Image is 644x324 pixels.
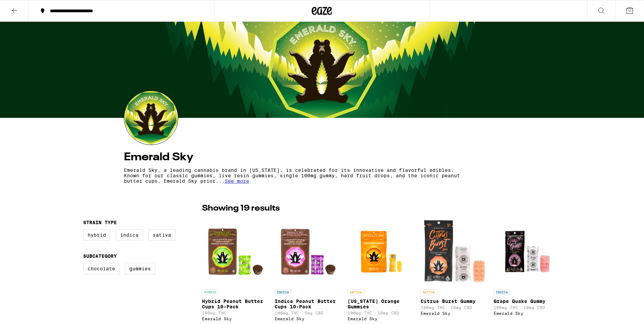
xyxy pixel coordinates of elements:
[83,263,119,274] label: Chocolate
[494,299,561,304] p: Grape Quake Gummy
[348,299,415,309] p: [US_STATE] Orange Gummies
[421,218,488,286] img: Emerald Sky - Citrus Burst Gummy
[421,289,437,295] p: SATIVA
[83,229,110,241] label: Hybrid
[348,311,415,315] p: 100mg THC: 10mg CBD
[421,311,488,316] div: Emerald Sky
[83,253,117,259] legend: Subcategory
[116,229,143,241] label: Indica
[275,311,342,315] p: 100mg THC: 5mg CBD
[125,263,155,274] label: Gummies
[348,289,364,295] p: SATIVA
[124,91,178,145] img: Emerald Sky logo
[494,218,561,286] img: Emerald Sky - Grape Quake Gummy
[202,311,270,315] p: 100mg THC
[202,289,218,295] p: HYBRID
[202,218,270,286] img: Emerald Sky - Hybrid Peanut Butter Cups 10-Pack
[494,311,561,316] div: Emerald Sky
[494,305,561,310] p: 100mg THC: 10mg CBD
[124,167,461,184] p: Emerald Sky, a leading cannabis brand in [US_STATE], is celebrated for its innovative and flavorf...
[225,178,249,184] span: See more
[275,218,342,286] img: Emerald Sky - Indica Peanut Butter Cups 10-Pack
[421,299,488,304] p: Citrus Burst Gummy
[83,220,117,225] legend: Strain Type
[275,299,342,309] p: Indica Peanut Butter Cups 10-Pack
[275,289,291,295] p: INDICA
[202,317,270,321] div: Emerald Sky
[202,203,280,214] p: Showing 19 results
[148,229,176,241] label: Sativa
[348,218,415,286] img: Emerald Sky - California Orange Gummies
[421,305,488,310] p: 100mg THC: 10mg CBD
[494,289,510,295] p: INDICA
[202,299,270,309] p: Hybrid Peanut Butter Cups 10-Pack
[348,317,415,321] div: Emerald Sky
[124,152,520,163] h4: Emerald Sky
[275,317,342,321] div: Emerald Sky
